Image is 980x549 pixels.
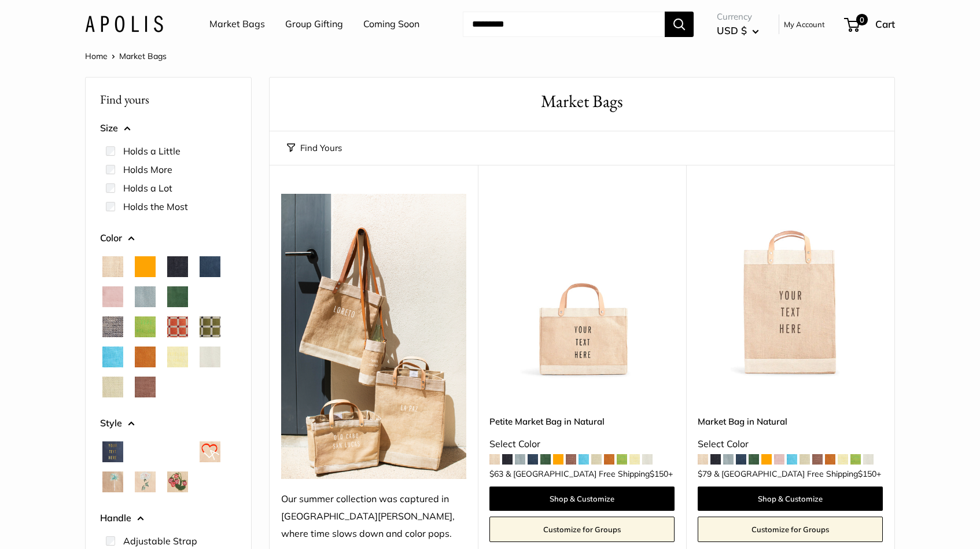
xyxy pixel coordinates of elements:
[875,18,895,30] span: Cart
[287,140,342,156] button: Find Yours
[489,436,675,453] div: Select Color
[845,15,895,34] a: 0 Cart
[717,9,759,25] span: Currency
[119,51,167,61] span: Market Bags
[856,14,868,25] span: 0
[100,510,237,527] button: Handle
[123,144,180,158] label: Holds a Little
[698,469,712,479] span: $79
[717,24,747,36] span: USD $
[102,441,123,462] button: Gold Foil
[102,256,123,277] button: Natural
[123,181,172,195] label: Holds a Lot
[489,415,675,428] a: Petite Market Bag in Natural
[698,436,883,453] div: Select Color
[281,491,466,543] div: Our summer collection was captured in [GEOGRAPHIC_DATA][PERSON_NAME], where time slows down and c...
[9,505,124,540] iframe: Sign Up via Text for Offers
[135,347,156,367] button: Cognac
[135,377,156,397] button: Mustang
[102,377,123,397] button: Mint Sorbet
[489,469,503,479] span: $63
[717,21,759,40] button: USD $
[167,256,188,277] button: Black
[784,17,825,31] a: My Account
[135,441,156,462] button: Crest
[167,316,188,337] button: Chenille Window Brick
[167,441,188,462] button: Embroidered Palm
[285,16,343,33] a: Group Gifting
[100,230,237,247] button: Color
[135,471,156,492] button: Peony
[363,16,419,33] a: Coming Soon
[135,316,156,337] button: Chartreuse
[698,194,883,379] a: Market Bag in NaturalMarket Bag in Natural
[506,470,673,478] span: & [GEOGRAPHIC_DATA] Free Shipping +
[665,12,694,37] button: Search
[698,415,883,428] a: Market Bag in Natural
[102,316,123,337] button: Chambray
[698,517,883,542] a: Customize for Groups
[281,194,466,479] img: Our summer collection was captured in Todos Santos, where time slows down and color pops.
[489,194,675,379] a: Petite Market Bag in Naturaldescription_Effortless style that elevates every moment
[200,286,220,307] button: blackstripe
[85,49,167,64] nav: Breadcrumb
[167,471,188,492] button: Strawberrys
[167,286,188,307] button: Field Green
[489,517,675,542] a: Customize for Groups
[489,487,675,511] a: Shop & Customize
[463,12,665,37] input: Search...
[102,286,123,307] button: Blush
[100,415,237,432] button: Style
[209,16,265,33] a: Market Bags
[200,441,220,462] button: LA
[200,347,220,367] button: Dove
[200,316,220,337] button: Chenille Window Sage
[102,471,123,492] button: Palm
[100,120,237,137] button: Size
[714,470,881,478] span: & [GEOGRAPHIC_DATA] Free Shipping +
[650,469,668,479] span: $150
[85,51,108,61] a: Home
[123,534,197,548] label: Adjustable Strap
[123,163,172,176] label: Holds More
[102,347,123,367] button: Cobalt
[167,347,188,367] button: Daisy
[135,256,156,277] button: Orange
[489,194,675,379] img: Petite Market Bag in Natural
[858,469,876,479] span: $150
[200,256,220,277] button: Navy
[698,487,883,511] a: Shop & Customize
[100,88,237,110] p: Find yours
[287,89,877,114] h1: Market Bags
[123,200,188,213] label: Holds the Most
[135,286,156,307] button: Cool Gray
[85,16,163,32] img: Apolis
[698,194,883,379] img: Market Bag in Natural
